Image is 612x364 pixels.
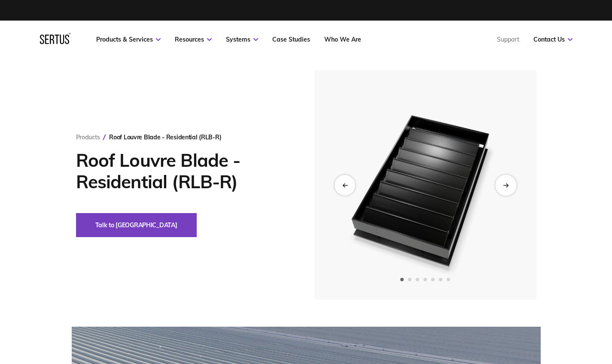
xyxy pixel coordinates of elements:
a: Products [76,133,100,141]
button: Talk to [GEOGRAPHIC_DATA] [76,213,197,237]
div: Previous slide [335,175,355,196]
a: Who We Are [324,36,361,43]
div: Next slide [495,174,516,196]
a: Support [497,36,519,43]
a: Systems [226,36,258,43]
a: Case Studies [272,36,310,43]
span: Go to slide 5 [431,278,435,281]
span: Go to slide 2 [408,278,411,281]
a: Contact Us [533,36,572,43]
iframe: Chat Widget [457,265,612,364]
span: Go to slide 4 [423,278,427,281]
span: Go to slide 7 [447,278,450,281]
h1: Roof Louvre Blade - Residential (RLB-R) [76,150,289,193]
a: Resources [175,36,212,43]
span: Go to slide 3 [416,278,419,281]
a: Products & Services [96,36,161,43]
span: Go to slide 6 [439,278,442,281]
